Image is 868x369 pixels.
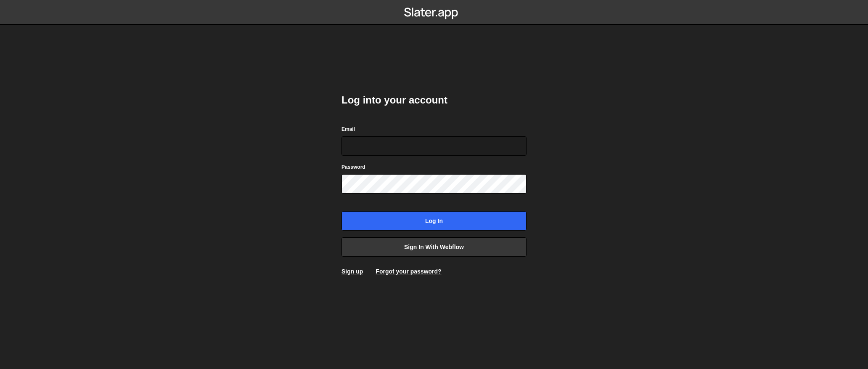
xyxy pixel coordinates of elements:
input: Log in [341,211,527,231]
a: Forgot your password? [376,268,441,275]
a: Sign up [341,268,363,275]
h2: Log into your account [341,93,527,107]
label: Email [341,125,355,133]
label: Password [341,163,365,171]
a: Sign in with Webflow [341,237,527,257]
